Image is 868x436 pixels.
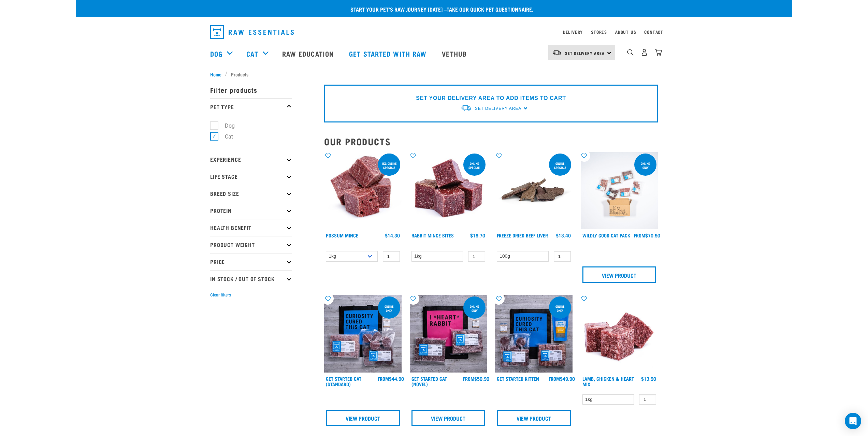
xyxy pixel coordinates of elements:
a: take our quick pet questionnaire. [447,8,533,11]
a: Freeze Dried Beef Liver [497,234,548,236]
span: FROM [634,234,645,236]
p: Protein [210,202,292,219]
div: $44.90 [378,376,404,381]
a: Home [210,71,225,78]
a: Lamb, Chicken & Heart Mix [582,377,634,385]
span: FROM [378,377,389,380]
button: Clear filters [210,292,231,298]
a: View Product [411,410,486,426]
div: ONLINE SPECIAL! [549,158,571,173]
label: Dog [214,121,237,130]
img: Assortment Of Raw Essential Products For Cats Including, Pink And Black Tote Bag With "I *Heart* ... [410,295,487,373]
a: Vethub [435,40,475,67]
div: $19.70 [470,233,485,238]
a: Dog [210,48,222,59]
p: Breed Size [210,185,292,202]
a: View Product [582,266,656,283]
div: $50.90 [463,376,489,381]
a: Get Started Cat (Novel) [411,377,447,385]
input: 1 [383,251,400,262]
img: Raw Essentials Logo [210,25,294,39]
img: NSP Kitten Update [495,295,573,373]
a: About Us [615,31,636,33]
img: van-moving.png [461,104,472,112]
span: FROM [463,377,474,380]
p: Pet Type [210,98,292,115]
img: home-icon@2x.png [655,49,662,56]
p: In Stock / Out Of Stock [210,270,292,287]
div: $49.90 [549,376,575,381]
span: FROM [549,377,560,380]
a: Contact [644,31,663,33]
a: Stores [591,31,607,33]
span: Home [210,71,221,78]
a: Delivery [563,31,583,33]
input: 1 [468,251,485,262]
div: 1kg online special! [378,158,400,173]
img: Cat 0 2sec [581,152,658,230]
a: Get Started Cat (Standard) [326,377,361,385]
nav: dropdown navigation [205,23,663,42]
a: View Product [326,410,400,426]
p: Health Benefit [210,219,292,236]
a: Raw Education [275,40,342,67]
div: $13.90 [641,376,656,381]
div: online only [549,301,571,316]
span: Set Delivery Area [565,52,605,54]
div: $13.40 [556,233,571,238]
img: 1124 Lamb Chicken Heart Mix 01 [581,295,658,373]
a: Possum Mince [326,234,358,236]
img: 1102 Possum Mince 01 [324,152,402,230]
p: Life Stage [210,168,292,185]
div: $14.30 [385,233,400,238]
input: 1 [554,251,571,262]
p: Price [210,253,292,270]
nav: dropdown navigation [76,40,792,67]
a: Rabbit Mince Bites [411,234,454,236]
div: online only [463,301,486,316]
p: Experience [210,151,292,168]
img: home-icon-1@2x.png [627,49,634,56]
input: 1 [639,394,656,405]
span: Set Delivery Area [475,106,521,111]
a: View Product [497,410,571,426]
h2: Our Products [324,136,658,147]
label: Cat [214,132,236,141]
img: user.png [641,49,648,56]
div: ONLINE SPECIAL! [463,158,486,173]
nav: breadcrumbs [210,71,658,78]
img: Assortment Of Raw Essential Products For Cats Including, Blue And Black Tote Bag With "Curiosity ... [324,295,402,373]
div: Open Intercom Messenger [845,413,861,429]
div: online only [378,301,400,316]
p: Product Weight [210,236,292,253]
img: Whole Minced Rabbit Cubes 01 [410,152,487,230]
div: $70.90 [634,233,660,238]
img: Stack Of Freeze Dried Beef Liver For Pets [495,152,573,230]
p: Start your pet’s raw journey [DATE] – [81,5,797,13]
a: Wildly Good Cat Pack [582,234,630,236]
a: Get started with Raw [342,40,435,67]
p: SET YOUR DELIVERY AREA TO ADD ITEMS TO CART [416,94,566,102]
img: van-moving.png [552,49,562,56]
p: Filter products [210,81,292,98]
a: Cat [246,48,258,59]
div: ONLINE ONLY [634,158,656,173]
a: Get Started Kitten [497,377,539,380]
